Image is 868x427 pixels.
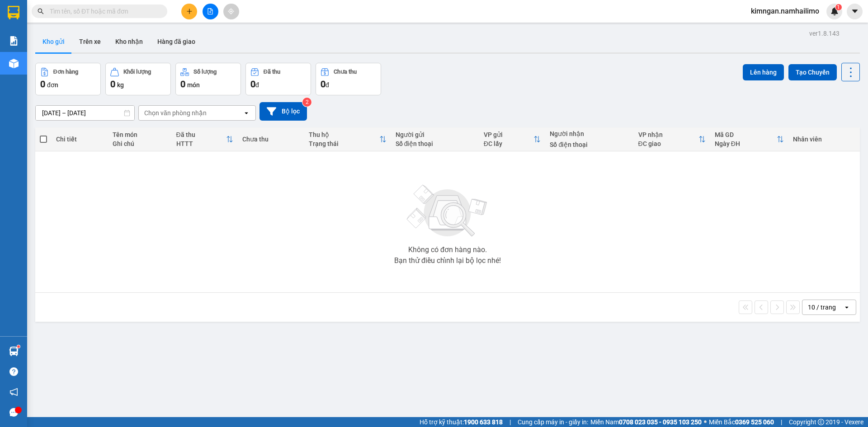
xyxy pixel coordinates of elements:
[309,140,379,147] div: Trạng thái
[35,31,72,52] button: Kho gửi
[9,367,18,376] span: question-circle
[264,69,280,75] div: Đã thu
[77,40,150,53] div: 0961898611
[402,179,493,243] img: svg+xml;base64,PHN2ZyBjbGFzcz0ibGlzdC1wbHVnX19zdmciIHhtbG5zPSJodHRwOi8vd3d3LnczLm9yZy8yMDAwL3N2Zy...
[108,31,150,52] button: Kho nhận
[8,9,22,18] span: Gửi:
[9,36,19,46] img: solution-icon
[590,417,702,427] span: Miền Nam
[9,388,18,396] span: notification
[735,418,774,426] strong: 0369 525 060
[638,140,698,147] div: ĐC giao
[56,136,103,143] div: Chi tiết
[113,140,167,147] div: Ghi chú
[710,127,788,151] th: Toggle SortBy
[144,108,207,117] div: Chọn văn phòng nhận
[715,140,777,147] div: Ngày ĐH
[809,28,840,38] div: ver 1.8.143
[7,59,21,69] span: CR :
[105,63,171,95] button: Khối lượng0kg
[228,8,234,14] span: aim
[175,63,241,95] button: Số lượng0món
[223,4,239,19] button: aim
[7,58,72,69] div: 40.000
[9,347,19,356] img: warehouse-icon
[408,246,487,253] div: Không có đơn hàng nào.
[321,79,325,89] span: 0
[245,63,311,95] button: Đã thu0đ
[172,127,238,151] th: Toggle SortBy
[396,140,475,147] div: Số điện thoại
[77,8,150,29] div: VP [PERSON_NAME]
[40,79,45,89] span: 0
[35,63,101,95] button: Đơn hàng0đơn
[638,131,698,138] div: VP nhận
[550,141,629,148] div: Số điện thoại
[250,79,255,89] span: 0
[113,131,167,138] div: Tên món
[484,131,534,138] div: VP gửi
[242,136,300,143] div: Chưa thu
[316,63,381,95] button: Chưa thu0đ
[8,8,71,19] div: VP Mũi Né
[420,417,503,427] span: Hỗ trợ kỹ thuật:
[176,131,226,138] div: Đã thu
[781,417,782,427] span: |
[181,4,197,19] button: plus
[325,81,329,89] span: đ
[518,417,588,427] span: Cung cấp máy in - giấy in:
[36,106,134,120] input: Select a date range.
[818,419,824,425] span: copyright
[50,6,156,16] input: Tìm tên, số ĐT hoặc mã đơn
[243,109,250,117] svg: open
[830,7,839,15] img: icon-new-feature
[334,69,357,75] div: Chưa thu
[150,31,203,52] button: Hàng đã giao
[619,418,702,426] strong: 0708 023 035 - 0935 103 250
[302,98,311,107] sup: 2
[9,59,19,68] img: warehouse-icon
[193,69,217,75] div: Số lượng
[843,304,850,311] svg: open
[304,127,391,151] th: Toggle SortBy
[704,420,707,424] span: ⚪️
[8,6,19,19] img: logo-vxr
[464,418,503,426] strong: 1900 633 818
[550,130,629,137] div: Người nhận
[715,131,777,138] div: Mã GD
[793,136,855,143] div: Nhân viên
[203,4,218,19] button: file-add
[394,257,501,264] div: Bạn thử điều chỉnh lại bộ lọc nhé!
[8,29,71,42] div: 0972507273
[808,303,836,312] div: 10 / trang
[186,8,193,14] span: plus
[851,7,859,15] span: caret-down
[788,64,837,80] button: Tạo Chuyến
[176,140,226,147] div: HTTT
[207,8,213,14] span: file-add
[259,102,307,121] button: Bộ lọc
[744,5,826,17] span: kimngan.namhailimo
[17,345,20,348] sup: 1
[110,79,115,89] span: 0
[47,81,58,89] span: đơn
[123,69,151,75] div: Khối lượng
[180,79,185,89] span: 0
[77,9,99,18] span: Nhận:
[847,4,863,19] button: caret-down
[484,140,534,147] div: ĐC lấy
[117,81,124,89] span: kg
[8,19,71,29] div: A.TÍN
[53,69,78,75] div: Đơn hàng
[255,81,259,89] span: đ
[9,408,18,417] span: message
[743,64,784,80] button: Lên hàng
[509,417,511,427] span: |
[77,29,150,40] div: A.SƠN
[38,8,44,14] span: search
[309,131,379,138] div: Thu hộ
[634,127,710,151] th: Toggle SortBy
[72,31,108,52] button: Trên xe
[187,81,200,89] span: món
[709,417,774,427] span: Miền Bắc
